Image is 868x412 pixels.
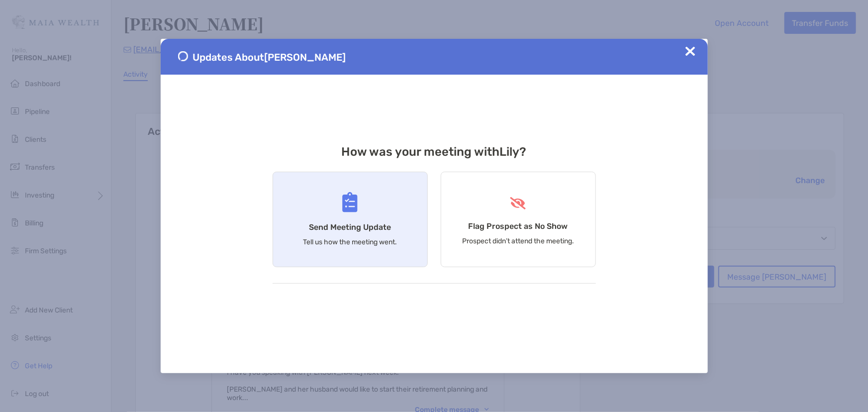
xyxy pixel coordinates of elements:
[342,192,358,212] img: Send Meeting Update
[309,222,391,232] h4: Send Meeting Update
[462,237,574,245] p: Prospect didn’t attend the meeting.
[685,46,695,56] img: Close Updates Zoe
[509,197,527,209] img: Flag Prospect as No Show
[469,221,568,231] h4: Flag Prospect as No Show
[178,51,188,61] img: Send Meeting Update 1
[193,51,346,63] span: Updates About [PERSON_NAME]
[273,145,596,159] h3: How was your meeting with Lily ?
[303,238,397,246] p: Tell us how the meeting went.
